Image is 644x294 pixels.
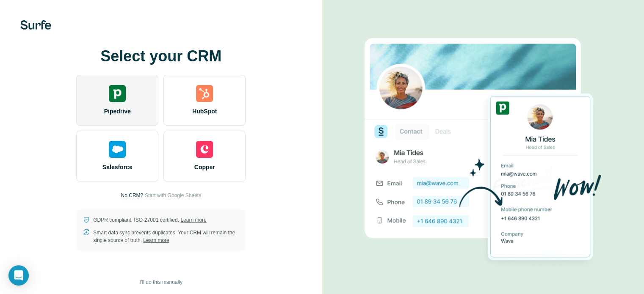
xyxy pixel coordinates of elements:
a: Learn more [180,217,206,223]
span: Pipedrive [104,107,131,115]
button: I’ll do this manually [134,276,188,289]
img: Surfe's logo [20,20,51,30]
img: hubspot's logo [196,85,213,102]
h1: Select your CRM [76,48,246,65]
img: pipedrive's logo [109,85,126,102]
button: Start with Google Sheets [145,192,201,199]
p: Smart data sync prevents duplicates. Your CRM will remain the single source of truth. [93,229,239,244]
p: GDPR compliant. ISO-27001 certified. [93,216,206,224]
a: Learn more [143,237,169,243]
span: I’ll do this manually [140,278,182,286]
img: salesforce's logo [109,141,126,158]
span: HubSpot [192,107,217,115]
p: No CRM? [121,192,144,199]
span: Copper [194,163,215,171]
img: copper's logo [196,141,213,158]
img: PIPEDRIVE image [365,24,602,275]
div: Open Intercom Messenger [8,265,29,286]
span: Salesforce [102,163,133,171]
